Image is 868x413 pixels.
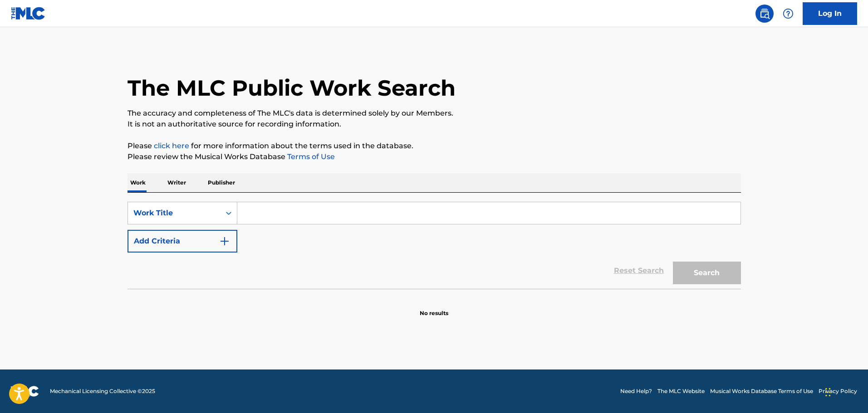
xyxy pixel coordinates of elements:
[620,387,652,395] a: Need Help?
[128,141,741,151] p: Please for more information about the terms used in the database.
[11,7,46,20] img: MLC Logo
[285,152,335,161] a: Terms of Use
[759,8,770,19] img: search
[779,5,797,23] div: Help
[819,387,857,395] a: Privacy Policy
[128,74,456,102] h1: The MLC Public Work Search
[165,173,189,192] p: Writer
[128,173,148,192] p: Work
[825,379,831,406] div: Drag
[783,8,794,19] img: help
[128,202,741,289] form: Search Form
[420,298,448,317] p: No results
[11,386,39,397] img: logo
[710,387,813,395] a: Musical Works Database Terms of Use
[219,236,230,247] img: 9d2ae6d4665cec9f34b9.svg
[657,387,705,395] a: The MLC Website
[205,173,238,192] p: Publisher
[755,5,774,23] a: Public Search
[128,230,237,253] button: Add Criteria
[128,151,741,162] p: Please review the Musical Works Database
[133,208,215,219] div: Work Title
[803,2,857,25] a: Log In
[154,141,189,150] a: click here
[823,369,868,413] iframe: Chat Widget
[128,119,741,130] p: It is not an authoritative source for recording information.
[50,387,155,395] span: Mechanical Licensing Collective © 2025
[128,108,741,119] p: The accuracy and completeness of The MLC's data is determined solely by our Members.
